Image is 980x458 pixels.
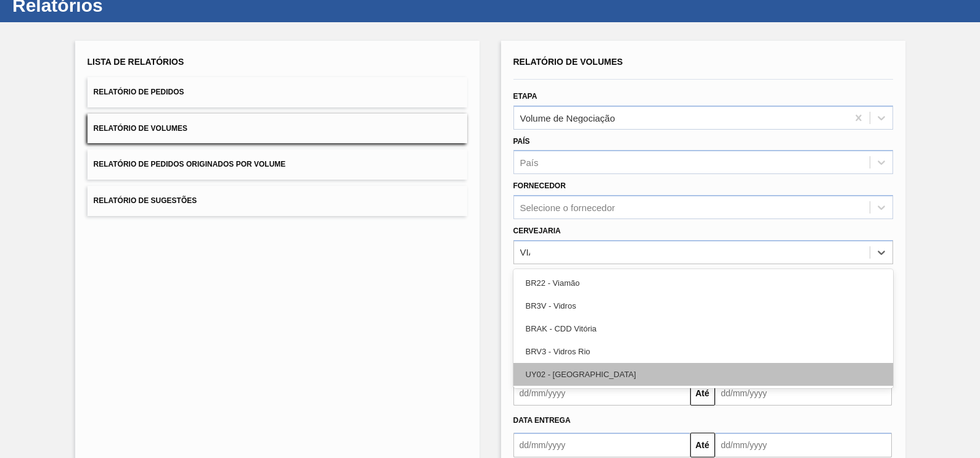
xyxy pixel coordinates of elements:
[94,124,187,133] span: Relatório de Volumes
[88,114,467,144] button: Relatório de Volumes
[88,57,184,67] span: Lista de Relatórios
[520,112,615,123] div: Volume de Negociação
[520,157,539,168] div: País
[94,196,197,205] span: Relatório de Sugestões
[94,88,184,96] span: Relatório de Pedidos
[513,181,566,190] label: Fornecedor
[513,381,690,406] input: dd/mm/yyyy
[715,381,892,406] input: dd/mm/yyyy
[513,137,530,146] label: País
[94,160,286,169] span: Relatório de Pedidos Originados por Volume
[513,416,571,425] span: Data entrega
[513,340,893,363] div: BRV3 - Vidros Rio
[690,381,715,406] button: Até
[513,57,623,67] span: Relatório de Volumes
[513,433,690,457] input: dd/mm/yyyy
[88,186,467,216] button: Relatório de Sugestões
[513,92,537,101] label: Etapa
[715,433,892,457] input: dd/mm/yyyy
[88,149,467,180] button: Relatório de Pedidos Originados por Volume
[513,294,893,317] div: BR3V - Vidros
[88,77,467,107] button: Relatório de Pedidos
[690,433,715,457] button: Até
[513,363,893,386] div: UY02 - [GEOGRAPHIC_DATA]
[513,272,893,294] div: BR22 - Viamão
[520,202,615,213] div: Selecione o fornecedor
[513,227,561,235] label: Cervejaria
[513,317,893,340] div: BRAK - CDD Vitória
